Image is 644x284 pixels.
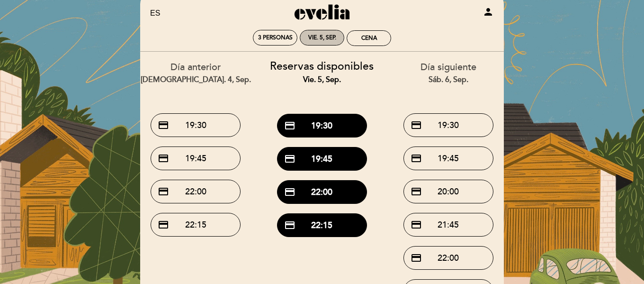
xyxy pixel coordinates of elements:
[403,180,493,203] button: credit_card 20:00
[277,147,367,171] button: credit_card 19:45
[277,180,367,204] button: credit_card 22:00
[284,153,295,165] span: credit_card
[411,252,422,264] span: credit_card
[140,61,252,85] div: Día anterior
[140,74,252,85] div: [DEMOGRAPHIC_DATA]. 4, sep.
[392,61,504,85] div: Día siguiente
[411,186,422,197] span: credit_card
[483,6,494,18] i: person
[258,34,293,41] span: 3 personas
[151,213,241,237] button: credit_card 22:15
[151,180,241,203] button: credit_card 22:00
[263,0,381,27] a: Evelia
[411,153,422,164] span: credit_card
[403,246,493,270] button: credit_card 22:00
[411,219,422,230] span: credit_card
[403,113,493,137] button: credit_card 19:30
[483,6,494,21] button: person
[151,147,241,170] button: credit_card 19:45
[284,120,295,131] span: credit_card
[158,153,169,164] span: credit_card
[158,219,169,230] span: credit_card
[266,59,378,85] div: Reservas disponibles
[284,220,295,231] span: credit_card
[361,35,377,42] div: Cena
[158,119,169,131] span: credit_card
[158,186,169,197] span: credit_card
[308,34,336,41] div: vie. 5, sep.
[284,186,295,198] span: credit_card
[392,74,504,85] div: sáb. 6, sep.
[411,119,422,131] span: credit_card
[277,213,367,237] button: credit_card 22:15
[266,74,378,85] div: vie. 5, sep.
[403,213,493,237] button: credit_card 21:45
[403,147,493,170] button: credit_card 19:45
[151,113,241,137] button: credit_card 19:30
[277,114,367,137] button: credit_card 19:30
